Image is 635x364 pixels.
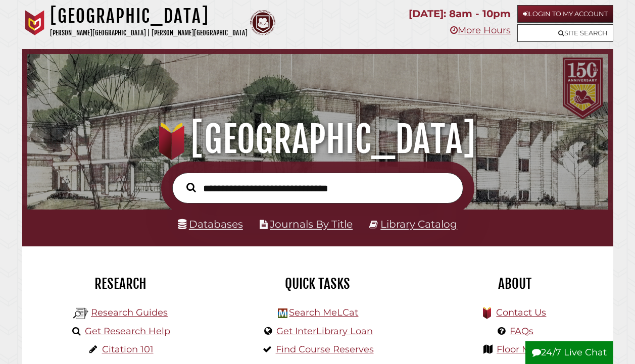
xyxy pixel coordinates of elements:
[85,326,170,337] a: Get Research Help
[186,182,196,192] i: Search
[517,24,613,42] a: Site Search
[36,117,598,162] h1: [GEOGRAPHIC_DATA]
[278,308,287,318] img: Hekman Library Logo
[270,218,353,230] a: Journals By Title
[50,27,248,39] p: [PERSON_NAME][GEOGRAPHIC_DATA] | [PERSON_NAME][GEOGRAPHIC_DATA]
[73,306,88,321] img: Hekman Library Logo
[91,307,168,318] a: Research Guides
[510,326,533,337] a: FAQs
[289,307,358,318] a: Search MeLCat
[250,10,275,35] img: Calvin Theological Seminary
[276,344,374,355] a: Find Course Reserves
[496,307,546,318] a: Contact Us
[424,275,606,292] h2: About
[450,25,511,36] a: More Hours
[30,275,212,292] h2: Research
[276,326,373,337] a: Get InterLibrary Loan
[181,180,201,195] button: Search
[102,344,154,355] a: Citation 101
[22,10,47,35] img: Calvin University
[178,218,243,230] a: Databases
[227,275,409,292] h2: Quick Tasks
[409,5,511,23] p: [DATE]: 8am - 10pm
[50,5,248,27] h1: [GEOGRAPHIC_DATA]
[380,218,457,230] a: Library Catalog
[517,5,613,23] a: Login to My Account
[497,344,547,355] a: Floor Maps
